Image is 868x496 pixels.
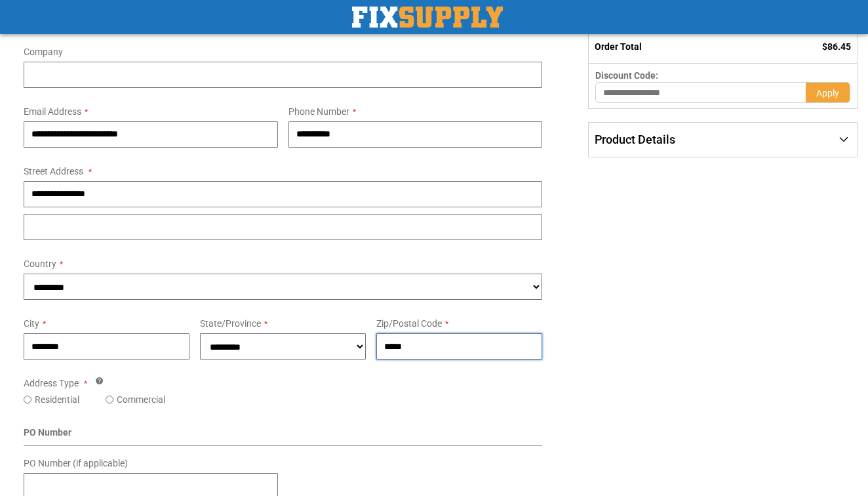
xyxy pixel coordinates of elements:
[816,88,839,98] span: Apply
[24,258,56,269] span: Country
[376,318,442,329] span: Zip/Postal Code
[822,41,851,52] span: $86.45
[24,458,128,468] span: PO Number (if applicable)
[117,393,165,406] label: Commercial
[595,41,642,52] strong: Order Total
[24,106,81,117] span: Email Address
[24,166,83,176] span: Street Address
[352,7,503,28] a: store logo
[352,7,503,28] img: Fix Industrial Supply
[35,393,79,406] label: Residential
[595,133,675,146] span: Product Details
[24,318,39,329] span: City
[595,70,658,81] span: Discount Code:
[288,106,349,117] span: Phone Number
[200,318,261,329] span: State/Province
[24,47,63,57] span: Company
[24,378,79,388] span: Address Type
[24,426,542,446] div: PO Number
[806,82,850,103] button: Apply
